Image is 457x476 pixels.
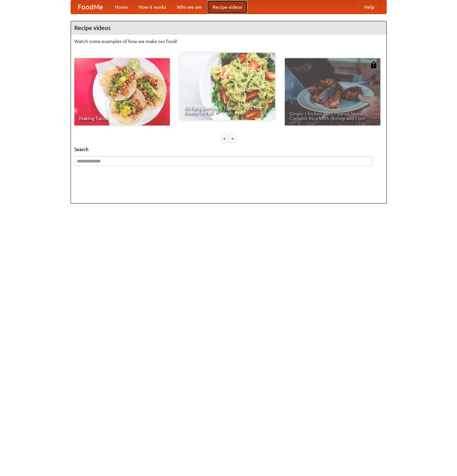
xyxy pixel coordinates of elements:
a: How it works [133,0,172,14]
a: Help [359,0,380,14]
span: An Easy, Summery Tomato Pasta That's Ready for Fall [184,106,270,115]
p: Watch some examples of how we make our food! [74,38,383,45]
span: Making Tacos [79,116,165,121]
a: Making Tacos [74,58,170,125]
a: FoodMe [71,0,110,14]
a: Recipe videos [207,0,247,14]
div: » [229,134,235,143]
h5: Search [74,146,383,153]
a: Home [110,0,133,14]
h4: Recipe videos [71,21,386,35]
a: An Easy, Summery Tomato Pasta That's Ready for Fall [180,53,275,120]
a: Who we are [172,0,207,14]
div: « [222,134,228,143]
img: 483408.png [370,62,377,68]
